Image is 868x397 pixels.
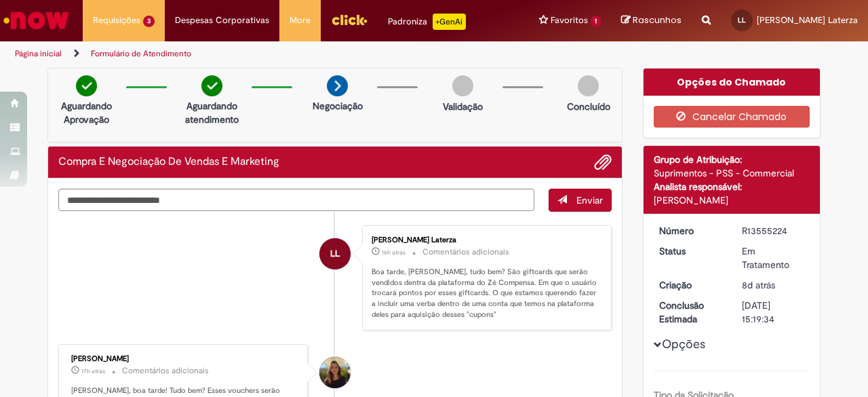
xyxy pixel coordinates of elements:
p: Boa tarde, [PERSON_NAME], tudo bem? São giftcards que serão vendidos dentra da plataforma do Zé C... [372,267,597,320]
span: More [290,14,311,27]
a: Página inicial [15,48,62,59]
ul: Trilhas de página [10,41,568,67]
img: check-circle-green.png [76,75,97,96]
p: +GenAi [433,14,466,30]
img: img-circle-grey.png [452,75,473,96]
span: [PERSON_NAME] Laterza [757,14,858,26]
div: Em Tratamento [742,244,805,271]
small: Comentários adicionais [122,365,209,377]
div: [PERSON_NAME] Laterza [372,236,597,244]
span: 16h atrás [382,248,406,257]
span: Favoritos [551,14,588,27]
div: [DATE] 15:19:34 [742,299,805,326]
span: Enviar [576,194,603,206]
div: Opções do Chamado [644,69,821,96]
img: ServiceNow [1,7,71,34]
div: [PERSON_NAME] [71,355,297,363]
img: img-circle-grey.png [578,75,599,96]
button: Enviar [549,189,612,212]
time: 22/09/2025 13:37:05 [742,279,775,291]
time: 29/09/2025 18:03:11 [382,248,406,257]
p: Concluído [567,100,610,113]
div: [PERSON_NAME] [654,193,810,207]
a: Rascunhos [621,14,682,27]
time: 29/09/2025 17:17:38 [81,367,105,375]
button: Cancelar Chamado [654,106,810,128]
small: Comentários adicionais [422,246,509,258]
img: check-circle-green.png [201,75,222,96]
span: Despesas Corporativas [175,14,269,27]
a: Formulário de Atendimento [91,48,191,59]
span: LL [330,238,340,270]
dt: Status [649,244,732,258]
button: Adicionar anexos [594,153,612,171]
dt: Conclusão Estimada [649,299,732,326]
div: 22/09/2025 13:37:05 [742,278,805,292]
div: Luigi De Lorenzo Laterza [319,238,351,269]
div: Analista responsável: [654,180,810,193]
p: Validação [443,100,483,113]
span: LL [738,16,746,24]
span: 17h atrás [81,367,105,375]
dt: Criação [649,278,732,292]
span: 3 [143,16,155,27]
span: Requisições [93,14,140,27]
div: R13555224 [742,224,805,238]
p: Negociação [313,99,363,113]
textarea: Digite sua mensagem aqui... [58,189,534,211]
p: Aguardando Aprovação [54,99,119,126]
div: Grupo de Atribuição: [654,153,810,166]
img: click_logo_yellow_360x200.png [331,10,368,30]
div: Lara Moccio Breim Solera [319,357,351,388]
h2: Compra E Negociação De Vendas E Marketing Histórico de tíquete [58,156,279,168]
div: Padroniza [388,14,466,30]
span: 1 [591,16,601,27]
span: 8d atrás [742,279,775,291]
p: Aguardando atendimento [179,99,245,126]
dt: Número [649,224,732,238]
img: arrow-next.png [327,75,348,96]
span: Rascunhos [633,14,682,26]
div: Suprimentos - PSS - Commercial [654,166,810,180]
